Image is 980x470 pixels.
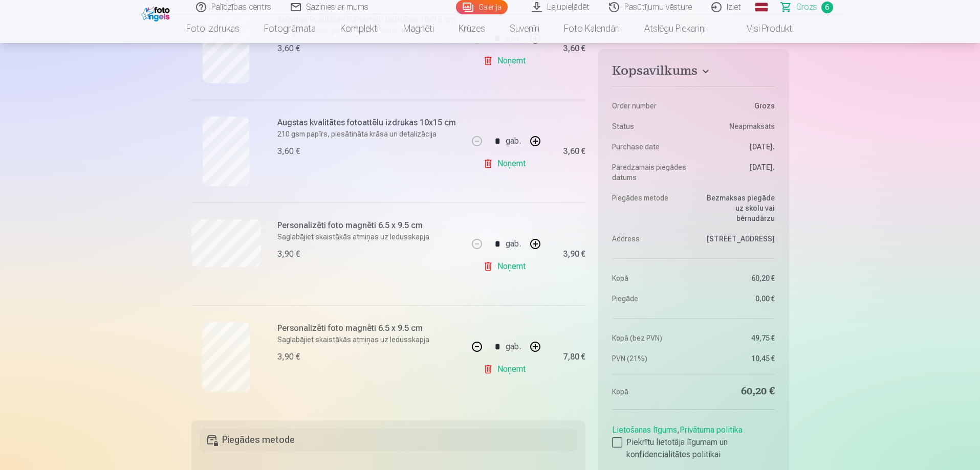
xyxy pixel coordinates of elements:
[277,219,462,232] h6: Personalizēti foto magnēti 6.5 x 9.5 cm
[612,162,688,183] dt: Paredzamais piegādes datums
[483,51,530,71] a: Noņemt
[200,429,578,451] h5: Piegādes metode
[277,129,462,139] p: 210 gsm papīrs, piesātināta krāsa un detalizācija
[699,333,775,343] dd: 49,75 €
[612,333,688,343] dt: Kopā (bez PVN)
[796,1,817,13] span: Grozs
[699,193,775,223] dd: Bezmaksas piegāde uz skolu vai bērnudārzu
[446,14,497,43] a: Krūzes
[699,385,775,399] dd: 60,20 €
[552,14,632,43] a: Foto kalendāri
[729,121,775,131] span: Neapmaksāts
[174,14,252,43] a: Foto izdrukas
[699,142,775,152] dd: [DATE].
[680,425,743,435] a: Privātuma politika
[612,425,677,435] a: Lietošanas līgums
[632,14,718,43] a: Atslēgu piekariņi
[612,101,688,111] dt: Order number
[612,353,688,364] dt: PVN (21%)
[612,234,688,244] dt: Address
[699,162,775,183] dd: [DATE].
[391,14,446,43] a: Magnēti
[612,273,688,283] dt: Kopā
[612,63,774,82] button: Kopsavilkums
[563,354,585,360] div: 7,80 €
[328,14,391,43] a: Komplekti
[277,351,300,363] div: 3,90 €
[277,322,462,334] h6: Personalizēti foto magnēti 6.5 x 9.5 cm
[277,232,462,242] p: Saglabājiet skaistākās atmiņas uz ledusskapja
[483,256,530,277] a: Noņemt
[141,4,172,21] img: /fa1
[699,353,775,364] dd: 10,45 €
[699,273,775,283] dd: 60,20 €
[718,14,806,43] a: Visi produkti
[497,14,552,43] a: Suvenīri
[612,193,688,223] dt: Piegādes metode
[506,232,521,256] div: gab.
[699,101,775,111] dd: Grozs
[563,46,585,52] div: 3,60 €
[506,334,521,359] div: gab.
[483,153,530,174] a: Noņemt
[277,248,300,260] div: 3,90 €
[612,294,688,304] dt: Piegāde
[563,251,585,257] div: 3,90 €
[612,420,774,461] div: ,
[612,142,688,152] dt: Purchase date
[277,42,300,55] div: 3,60 €
[277,145,300,158] div: 3,60 €
[277,334,462,345] p: Saglabājiet skaistākās atmiņas uz ledusskapja
[612,121,688,131] dt: Status
[699,234,775,244] dd: [STREET_ADDRESS]
[821,2,833,13] span: 6
[699,294,775,304] dd: 0,00 €
[612,436,774,461] label: Piekrītu lietotāja līgumam un konfidencialitātes politikai
[277,117,462,129] h6: Augstas kvalitātes fotoattēlu izdrukas 10x15 cm
[563,148,585,154] div: 3,60 €
[612,385,688,399] dt: Kopā
[483,359,530,379] a: Noņemt
[506,129,521,153] div: gab.
[252,14,328,43] a: Fotogrāmata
